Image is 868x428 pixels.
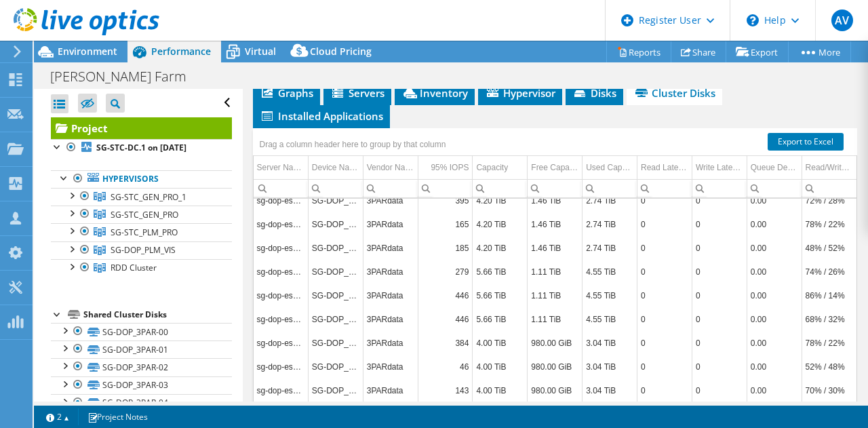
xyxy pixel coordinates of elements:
a: 2 [37,408,79,425]
td: Column Device Name, Filter cell [308,179,363,197]
td: Column Server Name(s), Value sg-dop-esx-p03.dyson.global.corp [254,307,309,331]
td: Column Read/Write ratio, Filter cell [802,179,856,197]
a: SG-DOP_PLM_VIS [51,241,232,259]
td: Column Vendor Name*, Value 3PARdata [363,307,418,331]
h1: [PERSON_NAME] Farm [44,69,208,84]
td: Column Write Latency, Value 0 [692,212,747,236]
td: Column Used Capacity, Value 4.55 TiB [583,284,637,307]
td: Column Read/Write ratio, Value 74% / 26% [802,260,856,284]
span: Installed Applications [260,109,383,123]
td: Column Read/Write ratio, Value 78% / 22% [802,212,856,236]
td: Column Device Name, Value SG-DOP_3PAR-01 [308,212,363,236]
td: Column Vendor Name*, Value 3PARdata [363,260,418,284]
span: Cluster Disks [633,86,715,100]
td: Column Used Capacity, Value 3.04 TiB [583,331,637,355]
td: Column Used Capacity, Value 2.74 TiB [583,189,637,212]
td: Column Device Name, Value SG-DOP_3PAR-02 [308,307,363,331]
span: Performance [151,45,211,58]
td: Column Queue Depth, Value 0.00 [747,331,802,355]
td: Column 95% IOPS, Value 279 [418,260,473,284]
a: Share [671,41,726,62]
td: Write Latency Column [692,156,747,180]
span: Virtual [245,45,276,58]
a: SG-STC_GEN_PRO_1 [51,188,232,206]
td: Column Server Name(s), Value sg-dop-esx-p02.dyson.global.corp [254,212,309,236]
td: Column Server Name(s), Filter cell [254,179,309,197]
td: Column 95% IOPS, Value 395 [418,189,473,212]
span: SG-DOP_PLM_VIS [111,244,176,256]
td: Column Server Name(s), Value sg-dop-esx-p01.dyson.global.corp [254,260,309,284]
td: Column Capacity, Value 5.66 TiB [473,260,528,284]
td: Column 95% IOPS, Value 46 [418,355,473,378]
td: Column Free Capacity, Value 1.46 TiB [528,189,583,212]
div: Shared Cluster Disks [83,307,232,323]
td: Capacity Column [473,156,528,180]
td: Column Device Name, Value SG-DOP_3PAR-01 [308,236,363,260]
td: Column Capacity, Filter cell [473,179,528,197]
td: Column Queue Depth, Value 0.00 [747,260,802,284]
td: Column 95% IOPS, Value 143 [418,378,473,402]
span: Servers [330,86,384,100]
td: Column Capacity, Value 4.00 TiB [473,331,528,355]
td: Column Write Latency, Filter cell [692,179,747,197]
td: Column Read/Write ratio, Value 70% / 30% [802,378,856,402]
span: Disks [572,86,616,100]
td: Column Vendor Name*, Value 3PARdata [363,189,418,212]
td: Column Device Name, Value SG-DOP_3PAR-03 [308,378,363,402]
td: Column Read Latency, Value 0 [637,189,692,212]
td: Column Capacity, Value 4.20 TiB [473,236,528,260]
td: Column Vendor Name*, Value 3PARdata [363,331,418,355]
td: Column Queue Depth, Value 0.00 [747,307,802,331]
a: SG-DOP_3PAR-03 [51,376,232,394]
td: Column Server Name(s), Value sg-dop-esx-p01.dyson.global.corp [254,331,309,355]
a: SG-STC_GEN_PRO [51,206,232,223]
td: Vendor Name* Column [363,156,418,180]
a: SG-STC_PLM_PRO [51,223,232,241]
td: Column Capacity, Value 4.20 TiB [473,212,528,236]
td: Column Read Latency, Filter cell [637,179,692,197]
div: Used Capacity [586,159,633,176]
a: Export [726,41,789,62]
a: RDD Cluster [51,259,232,277]
td: Device Name Column [308,156,363,180]
div: Server Name(s) [257,159,304,176]
td: Column Read Latency, Value 0 [637,260,692,284]
td: Read Latency Column [637,156,692,180]
td: Column Vendor Name*, Value 3PARdata [363,355,418,378]
a: Project [51,117,232,139]
td: Column Device Name, Value SG-DOP_3PAR-01 [308,189,363,212]
td: Column Write Latency, Value 0 [692,355,747,378]
td: Column Capacity, Value 5.66 TiB [473,284,528,307]
td: Column Read Latency, Value 0 [637,331,692,355]
td: Column Free Capacity, Value 1.46 TiB [528,236,583,260]
td: Column 95% IOPS, Value 185 [418,236,473,260]
div: Data grid [253,128,858,416]
svg: \n [747,14,759,26]
td: Column 95% IOPS, Value 446 [418,284,473,307]
td: Column Used Capacity, Value 2.74 TiB [583,236,637,260]
div: 95% IOPS [431,159,469,176]
td: Column Read/Write ratio, Value 86% / 14% [802,284,856,307]
td: Column Write Latency, Value 0 [692,189,747,212]
td: Column Write Latency, Value 0 [692,236,747,260]
td: Column Vendor Name*, Value 3PARdata [363,212,418,236]
td: Column Read Latency, Value 0 [637,284,692,307]
td: Column Device Name, Value SG-DOP_3PAR-02 [308,260,363,284]
td: Free Capacity Column [528,156,583,180]
td: Column Read/Write ratio, Value 52% / 48% [802,355,856,378]
td: Column Write Latency, Value 0 [692,284,747,307]
td: Column Server Name(s), Value sg-dop-esx-p02.dyson.global.corp [254,284,309,307]
td: Column Server Name(s), Value sg-dop-esx-p02.dyson.global.corp [254,355,309,378]
a: Project Notes [78,408,157,425]
td: Column Queue Depth, Value 0.00 [747,212,802,236]
div: Read/Write ratio [806,159,853,176]
td: Column Free Capacity, Value 980.00 GiB [528,355,583,378]
td: Column Read Latency, Value 0 [637,212,692,236]
td: Column Used Capacity, Value 3.04 TiB [583,378,637,402]
span: Environment [58,45,117,58]
td: Column Server Name(s), Value sg-dop-esx-p01.dyson.global.corp [254,189,309,212]
a: SG-DOP_3PAR-01 [51,341,232,358]
td: Column Capacity, Value 4.00 TiB [473,378,528,402]
td: Column Capacity, Value 5.66 TiB [473,307,528,331]
div: Drag a column header here to group by that column [256,135,450,154]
